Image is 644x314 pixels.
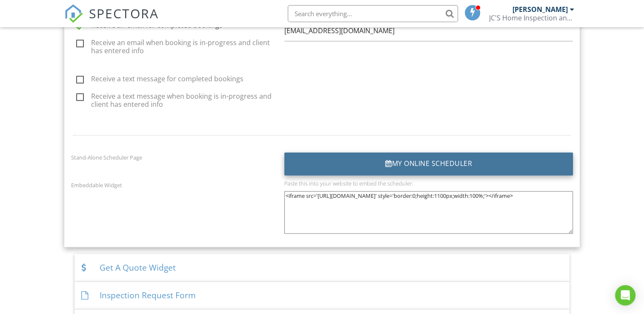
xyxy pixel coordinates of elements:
[284,152,572,175] a: My Online Scheduler
[71,154,142,161] label: Stand-Alone Scheduler Page
[489,14,574,22] div: JC'S Home Inspection and Repairs LLC
[284,180,572,187] div: Paste this into your website to embed the scheduler:
[71,181,122,189] label: Embeddable Widget
[76,92,279,103] label: Receive a text message when booking is in-progress and client has entered info
[74,282,569,309] div: Inspection Request Form
[76,75,279,86] label: Receive a text message for completed bookings
[284,191,572,234] textarea: <iframe src='[URL][DOMAIN_NAME]' style='border:0;height:1100px;width:100%;'></iframe>
[284,20,572,41] input: Enter email address
[76,39,279,49] label: Receive an email when booking is in-progress and client has entered info
[64,11,159,29] a: SPECTORA
[512,5,568,14] div: [PERSON_NAME]
[64,4,83,23] img: The Best Home Inspection Software - Spectora
[89,4,159,22] span: SPECTORA
[615,285,635,305] div: Open Intercom Messenger
[288,5,458,22] input: Search everything...
[74,254,569,282] div: Get A Quote Widget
